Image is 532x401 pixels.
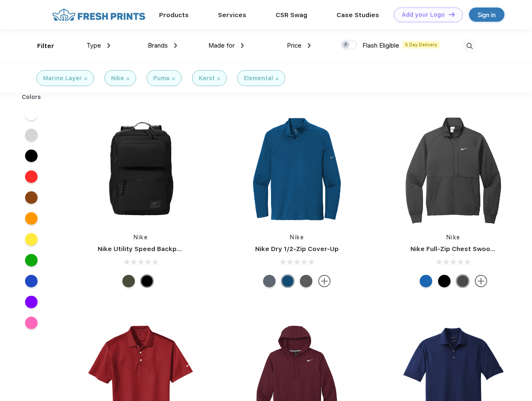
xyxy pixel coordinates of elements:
div: Colors [15,93,48,102]
a: Nike [446,234,461,241]
img: dropdown.png [308,43,311,48]
img: filter_cancel.svg [127,77,129,80]
img: filter_cancel.svg [84,77,87,80]
div: Black Heather [300,275,312,287]
div: Gym Blue [281,275,294,287]
img: desktop_search.svg [463,39,476,53]
img: filter_cancel.svg [217,77,220,80]
a: Nike Utility Speed Backpack [98,245,188,253]
a: Sign in [469,8,504,22]
a: Nike [134,234,148,241]
img: dropdown.png [107,43,110,48]
img: more.svg [475,275,487,287]
img: fo%20logo%202.webp [50,8,148,22]
span: Type [86,42,101,49]
span: Price [287,42,301,49]
div: Anthracite [456,275,469,287]
div: Black [438,275,451,287]
a: Nike [290,234,304,241]
span: Made for [208,42,235,49]
div: Black [141,275,153,287]
div: Navy Heather [263,275,276,287]
img: filter_cancel.svg [276,77,279,80]
span: 5 Day Delivery [403,41,440,48]
a: Products [159,11,189,19]
span: Flash Eligible [362,42,399,49]
img: dropdown.png [241,43,244,48]
div: Elemental [244,74,273,83]
img: filter_cancel.svg [172,77,175,80]
img: func=resize&h=266 [85,114,196,225]
div: Puma [153,74,170,83]
div: Filter [37,41,54,51]
img: more.svg [318,275,331,287]
a: Nike Dry 1/2-Zip Cover-Up [255,245,339,253]
a: Services [218,11,246,19]
div: Karst [199,74,215,83]
img: func=resize&h=266 [398,114,509,225]
img: func=resize&h=266 [241,114,352,225]
img: dropdown.png [174,43,177,48]
div: Add your Logo [402,11,445,18]
a: Nike Full-Zip Chest Swoosh Jacket [410,245,522,253]
span: Brands [148,42,168,49]
div: Cargo Khaki [122,275,135,287]
div: Royal [420,275,432,287]
div: Nike [111,74,124,83]
div: Marine Layer [43,74,82,83]
a: CSR Swag [276,11,307,19]
div: Sign in [478,10,496,20]
img: DT [449,12,455,17]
